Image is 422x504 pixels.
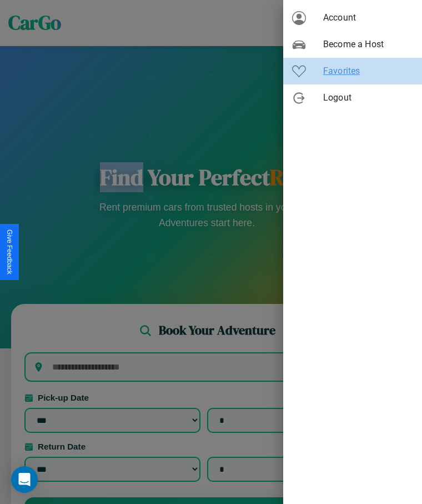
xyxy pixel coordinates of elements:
div: Give Feedback [6,229,13,275]
span: Favorites [323,64,413,78]
div: Account [283,4,422,31]
div: Logout [283,84,422,111]
span: Account [323,11,413,24]
div: Favorites [283,58,422,84]
span: Become a Host [323,38,413,51]
div: Open Intercom Messenger [11,466,38,493]
span: Logout [323,91,413,104]
div: Become a Host [283,31,422,58]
